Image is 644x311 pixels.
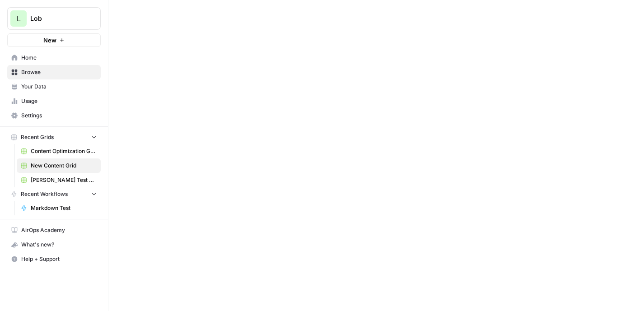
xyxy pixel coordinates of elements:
a: Browse [7,65,101,79]
button: What's new? [7,237,101,252]
a: Home [7,51,101,65]
a: [PERSON_NAME] Test Grid [17,173,101,187]
div: What's new? [8,238,100,251]
span: Markdown Test [31,204,97,212]
span: Browse [21,68,97,76]
span: New Content Grid [31,162,97,170]
span: Recent Grids [21,133,54,141]
span: L [17,13,21,24]
a: AirOps Academy [7,223,101,237]
span: New [43,36,56,45]
span: [PERSON_NAME] Test Grid [31,176,97,184]
span: Your Data [21,83,97,91]
span: AirOps Academy [21,226,97,234]
span: Settings [21,111,97,120]
a: Usage [7,94,101,108]
span: Usage [21,97,97,105]
button: Recent Grids [7,130,101,144]
a: Content Optimization Grid [17,144,101,158]
span: Help + Support [21,255,97,263]
button: Recent Workflows [7,187,101,201]
a: Your Data [7,79,101,94]
span: Content Optimization Grid [31,147,97,155]
span: Lob [30,14,85,23]
button: Workspace: Lob [7,7,101,30]
a: New Content Grid [17,158,101,173]
button: Help + Support [7,252,101,266]
button: New [7,33,101,47]
span: Recent Workflows [21,190,68,198]
a: Settings [7,108,101,123]
span: Home [21,54,97,62]
a: Markdown Test [17,201,101,215]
